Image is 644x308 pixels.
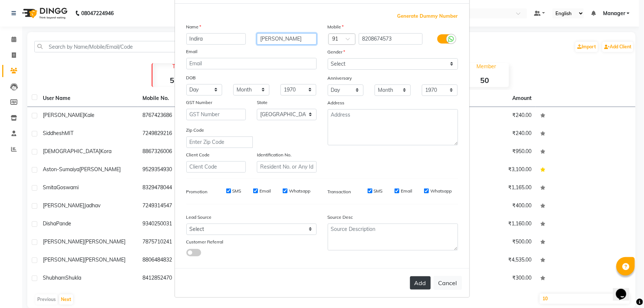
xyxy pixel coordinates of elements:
label: Source Desc [328,214,353,221]
label: Gender [328,49,345,55]
input: Email [186,58,317,69]
label: Name [186,24,202,30]
input: First Name [186,33,246,45]
label: Whatsapp [289,188,310,194]
button: Cancel [434,276,462,290]
label: SMS [233,188,241,194]
label: State [257,99,268,106]
iframe: chat widget [613,278,637,301]
label: Email [401,188,412,194]
label: Email [186,48,198,55]
label: Zip Code [186,127,204,134]
input: Enter Zip Code [186,136,253,148]
label: Email [259,188,271,194]
label: Lead Source [186,214,212,221]
label: Customer Referral [186,239,224,245]
label: DOB [186,75,196,81]
input: Mobile [359,33,423,45]
label: Identification No. [257,152,292,158]
input: Resident No. or Any Id [257,161,317,173]
input: Last Name [257,33,317,45]
label: GST Number [186,99,213,106]
input: GST Number [186,109,246,120]
label: Mobile [328,24,344,30]
label: Address [328,100,345,106]
label: Transaction [328,188,351,195]
label: Whatsapp [430,188,452,194]
button: Add [410,276,431,290]
label: Promotion [186,188,208,195]
label: SMS [374,188,383,194]
label: Anniversary [328,75,352,82]
input: Client Code [186,161,246,173]
span: Generate Dummy Number [397,13,458,20]
label: Client Code [186,152,210,158]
